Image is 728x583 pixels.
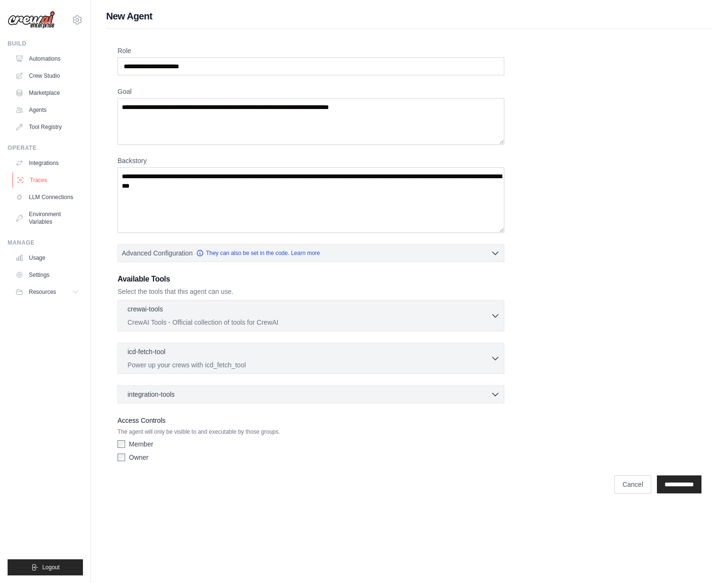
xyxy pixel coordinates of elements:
label: Access Controls [118,415,504,426]
label: Member [129,439,153,449]
a: Agents [11,102,83,118]
label: Role [118,46,504,55]
button: Resources [11,284,83,300]
span: Advanced Configuration [122,248,192,258]
p: icd-fetch-tool [127,347,165,356]
button: icd-fetch-tool Power up your crews with icd_fetch_tool [122,347,500,370]
a: Integrations [11,155,83,171]
a: Crew Studio [11,68,83,83]
a: Traces [12,173,84,188]
a: Settings [11,267,83,282]
p: CrewAI Tools - Official collection of tools for CrewAI [127,318,491,327]
label: Goal [118,87,504,96]
p: Select the tools that this agent can use. [118,287,504,296]
div: Build [8,40,83,47]
a: LLM Connections [11,190,83,205]
p: Power up your crews with icd_fetch_tool [127,360,491,370]
span: Logout [42,564,60,571]
h1: New Agent [106,9,713,23]
button: crewai-tools CrewAI Tools - Official collection of tools for CrewAI [122,304,500,327]
span: integration-tools [127,390,175,399]
p: crewai-tools [127,304,163,314]
label: Owner [129,453,148,462]
div: Operate [8,144,83,152]
label: Backstory [118,156,504,165]
a: They can also be set in the code. Learn more [196,249,320,257]
a: Usage [11,250,83,265]
button: Logout [8,559,83,575]
span: Resources [29,288,56,296]
a: Marketplace [11,85,83,100]
a: Automations [11,51,83,66]
img: Logo [8,11,55,29]
button: integration-tools [122,390,500,399]
div: Manage [8,239,83,246]
p: The agent will only be visible to and executable by those groups. [118,428,504,436]
h3: Available Tools [118,273,504,285]
button: Advanced Configuration They can also be set in the code. Learn more [118,245,504,262]
a: Environment Variables [11,207,83,229]
a: Cancel [614,475,651,493]
a: Tool Registry [11,119,83,135]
